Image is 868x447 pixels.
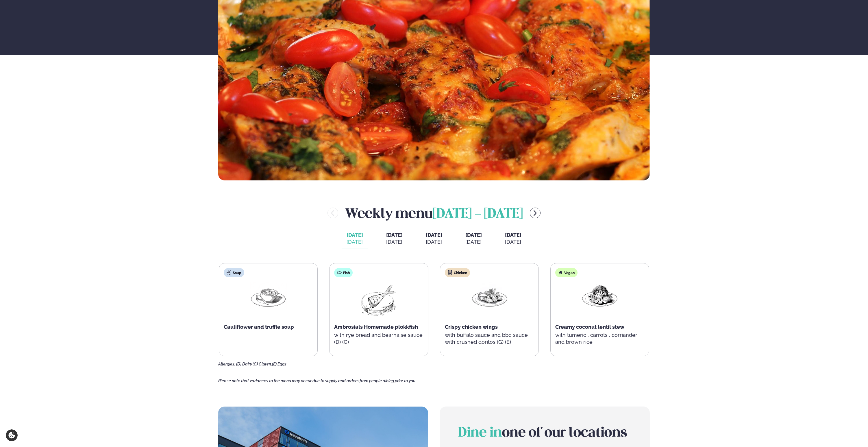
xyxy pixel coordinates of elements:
button: menu-btn-left [327,208,338,218]
button: [DATE] [DATE] [382,229,407,248]
span: Crispy chicken wings [445,324,498,330]
img: fish.svg [337,270,342,275]
h2: Weekly menu [345,204,523,222]
button: [DATE] [DATE] [342,229,368,248]
div: [DATE] [465,239,482,245]
p: with buffalo sauce and bbq sauce with crushed doritos (G) (E) [445,332,534,346]
img: fish.png [360,282,397,319]
span: (E) Eggs [272,362,286,366]
span: Dine in [458,427,502,439]
button: [DATE] [DATE] [461,229,486,248]
div: [DATE] [426,239,442,245]
span: [DATE] [465,232,482,238]
a: Cookie settings [6,429,18,441]
div: [DATE] [505,239,521,245]
span: (D) Dairy, [236,362,253,366]
img: Chicken-wings-legs.png [471,282,508,309]
span: Creamy coconut lentil stew [555,324,624,330]
span: Please note that variances to the menu may occur due to supply and orders from people dining prio... [218,378,416,383]
span: [DATE] [347,232,363,239]
div: Vegan [555,268,578,277]
span: [DATE] [386,232,403,238]
img: soup.svg [227,270,231,275]
div: [DATE] [386,239,403,245]
span: (G) Gluten, [253,362,272,366]
button: [DATE] [DATE] [421,229,447,248]
div: Chicken [445,268,470,277]
button: menu-btn-right [530,208,541,218]
span: [DATE] - [DATE] [433,208,523,221]
img: Vegan.png [581,282,618,309]
img: Soup.png [250,282,287,309]
div: [DATE] [347,239,363,245]
div: Soup [224,268,244,277]
span: Ambrosials Homemade plokkfish [334,324,418,330]
h2: one of our locations [458,425,631,441]
span: Allergies: [218,362,235,366]
span: [DATE] [426,232,442,238]
p: with rye bread and bearnaise sauce (D) (G) [334,332,423,346]
button: [DATE] [DATE] [500,229,526,248]
span: Cauliflower and truffle soup [224,324,294,330]
img: Vegan.svg [558,270,563,275]
span: [DATE] [505,232,521,238]
p: with tumeric , carrots , corriander and brown rice [555,332,644,346]
img: chicken.svg [448,270,452,275]
div: Fish [334,268,353,277]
